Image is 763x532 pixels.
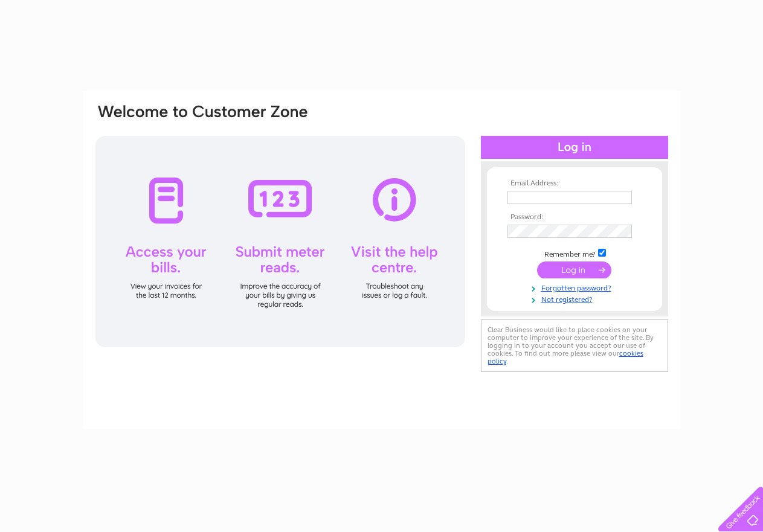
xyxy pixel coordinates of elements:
[504,179,645,188] th: Email Address:
[537,261,611,278] input: Submit
[507,293,645,304] a: Not registered?
[504,247,645,259] td: Remember me?
[488,349,643,365] a: cookies policy
[504,213,645,222] th: Password:
[481,319,668,372] div: Clear Business would like to place cookies on your computer to improve your experience of the sit...
[507,281,645,293] a: Forgotten password?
